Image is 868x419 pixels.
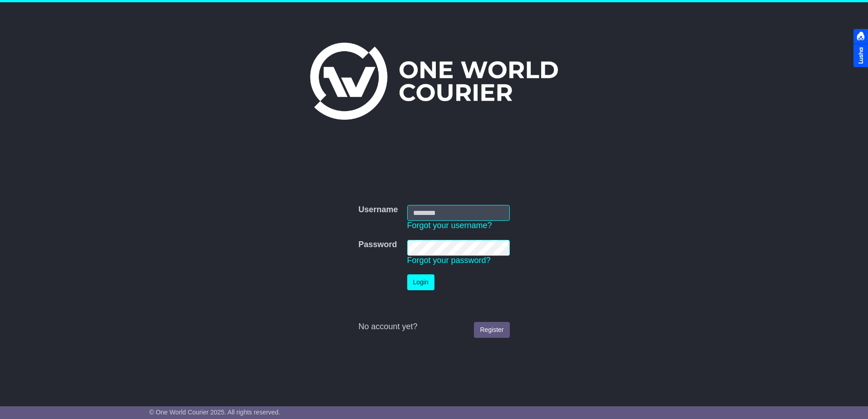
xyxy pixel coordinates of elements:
a: Forgot your username? [407,221,492,230]
div: No account yet? [358,322,509,332]
a: Register [474,322,509,338]
img: One World [310,43,558,120]
button: Login [407,274,434,290]
label: Username [358,205,398,215]
span: © One World Courier 2025. All rights reserved. [149,409,281,416]
label: Password [358,240,397,250]
a: Forgot your password? [407,256,491,265]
